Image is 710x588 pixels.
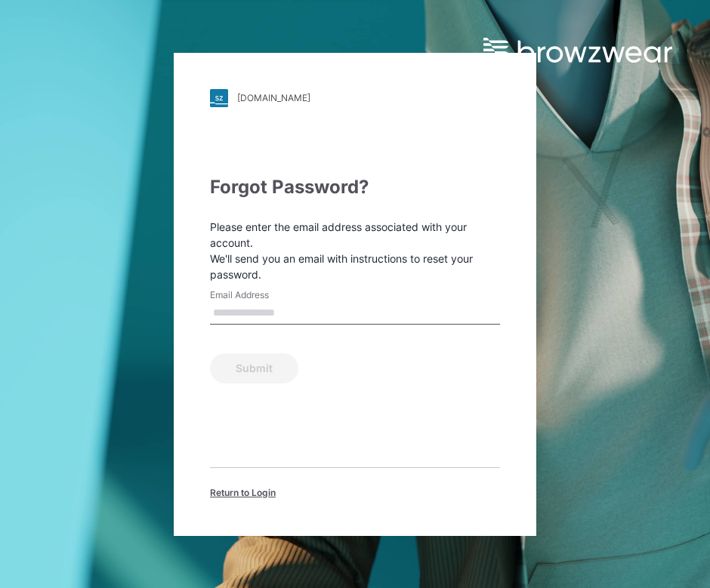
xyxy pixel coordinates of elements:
[210,89,500,107] a: [DOMAIN_NAME]
[210,174,500,201] div: Forgot Password?
[210,89,228,107] img: stylezone-logo.562084cfcfab977791bfbf7441f1a819.svg
[237,92,310,103] div: [DOMAIN_NAME]
[210,288,316,302] label: Email Address
[210,486,276,500] span: Return to Login
[210,219,500,282] p: Please enter the email address associated with your account. We'll send you an email with instruc...
[483,38,672,65] img: browzwear-logo.e42bd6dac1945053ebaf764b6aa21510.svg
